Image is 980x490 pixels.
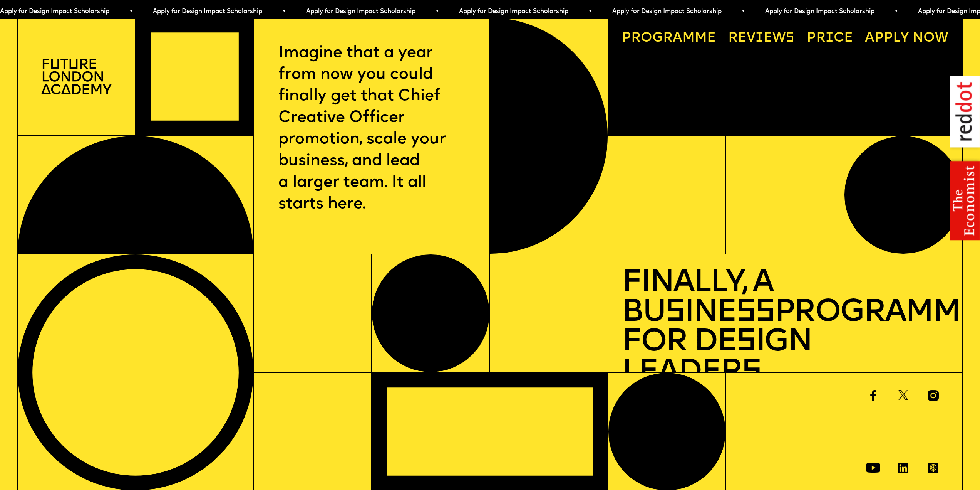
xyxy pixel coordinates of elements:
span: s [742,357,761,388]
span: • [588,8,592,15]
span: s [736,327,756,358]
span: • [282,8,286,15]
h1: Finally, a Bu ine Programme for De ign Leader [622,268,948,388]
span: a [673,32,682,45]
span: ss [736,297,774,328]
a: Apply now [858,25,955,52]
span: • [895,8,898,15]
a: Price [800,25,859,52]
a: Reviews [721,25,801,52]
a: Programme [615,25,722,52]
span: s [665,297,684,328]
p: Imagine that a year from now you could finally get that Chief Creative Officer promotion, scale y... [278,42,465,215]
span: A [865,32,874,45]
span: • [436,8,439,15]
span: • [742,8,745,15]
span: • [129,8,133,15]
